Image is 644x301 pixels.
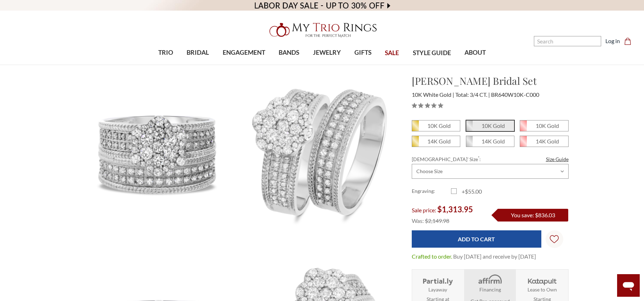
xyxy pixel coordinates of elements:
[412,73,569,88] h1: [PERSON_NAME] Bridal Set
[406,42,457,65] a: STYLE GUIDE
[413,48,451,58] span: STYLE GUIDE
[428,286,447,293] strong: Layaway
[473,274,506,286] img: Affirm
[546,155,569,163] a: Size Guide
[194,64,201,65] button: submenu toggle
[491,91,539,98] span: BR640W10K-C000
[385,48,399,58] span: SALE
[285,64,292,65] button: submenu toggle
[624,37,636,45] a: Cart with 0 items
[412,120,460,131] span: 10K Yellow Gold
[240,64,247,65] button: submenu toggle
[354,48,371,57] span: GIFTS
[536,122,559,129] em: 10K Gold
[466,136,514,147] span: 14K White Gold
[427,138,451,144] em: 14K Gold
[412,155,569,163] label: [DEMOGRAPHIC_DATA]' Size :
[534,36,601,46] input: Search
[412,217,424,224] span: Was:
[348,41,378,64] a: GIFTS
[378,42,406,65] a: SALE
[412,136,460,147] span: 14K Yellow Gold
[536,138,559,144] em: 14K Gold
[421,274,454,286] img: Layaway
[472,64,479,65] button: submenu toggle
[526,274,559,286] img: Katapult
[412,187,451,196] label: Engraving:
[412,207,436,213] span: Sale price:
[162,64,169,65] button: submenu toggle
[306,41,347,64] a: JEWELRY
[528,286,557,293] strong: Lease to Own
[437,205,473,214] span: $1,313.95
[455,91,490,98] span: Total: 3/4 CT.
[279,48,299,57] span: BANDS
[511,212,555,218] span: You save: $836.03
[359,64,366,65] button: submenu toggle
[479,286,501,293] strong: Financing
[180,41,216,64] a: BRIDAL
[451,187,490,196] label: +$55.00
[481,122,505,129] em: 10K Gold
[187,48,209,57] span: BRIDAL
[323,64,330,65] button: submenu toggle
[481,138,505,144] em: 14K Gold
[216,41,272,64] a: ENGAGEMENT
[76,74,238,235] img: Photo of Madeline 3/4 Carat T.W. Fancy Cluster Bridal Set 10K White Gold [BR640W-C000]
[412,252,452,261] dt: Crafted to order.
[546,230,563,248] a: Wish Lists
[453,252,536,261] dd: Buy [DATE] and receive by [DATE]
[466,120,514,131] span: 10K White Gold
[272,41,306,64] a: BANDS
[223,48,265,57] span: ENGAGEMENT
[412,230,541,248] input: Add to Cart
[238,74,400,235] img: Photo of Madeline 3/4 Carat T.W. Fancy Cluster Bridal Set 10K White Gold [BR640W-C000]
[425,217,449,224] span: $2,149.98
[158,48,173,57] span: TRIO
[412,91,454,98] span: 10K White Gold
[266,19,379,41] img: My Trio Rings
[520,120,568,131] span: 10K Rose Gold
[605,37,620,45] a: Log in
[520,136,568,147] span: 14K Rose Gold
[550,213,559,266] svg: Wish Lists
[313,48,341,57] span: JEWELRY
[465,48,486,57] span: ABOUT
[458,41,492,64] a: ABOUT
[187,19,457,41] a: My Trio Rings
[427,122,451,129] em: 10K Gold
[624,38,631,45] svg: cart.cart_preview
[152,41,180,64] a: TRIO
